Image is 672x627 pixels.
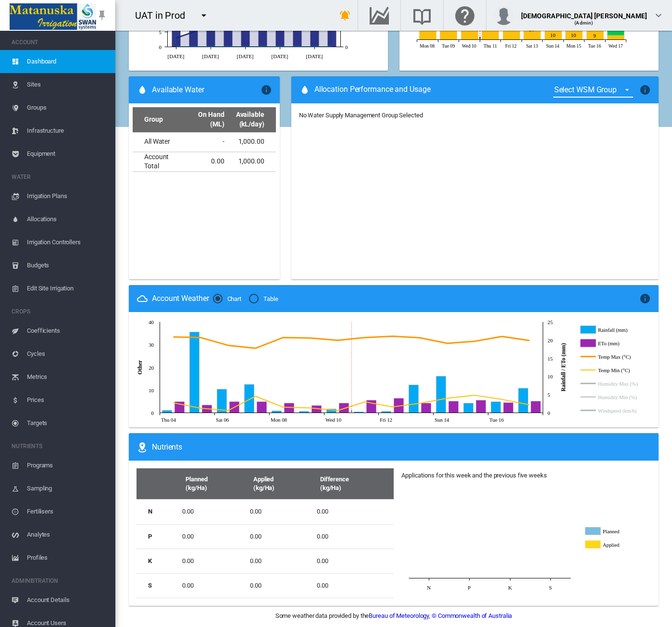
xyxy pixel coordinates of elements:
span: Infrastructure [27,119,108,142]
th: On Hand (ML) [180,107,228,132]
tspan: P [468,584,471,590]
b: S [148,582,152,589]
th: Difference (kg/Ha) [313,468,394,499]
td: 0.00 [246,573,313,598]
circle: Temp Min (°C) Sep 11, 2025 4.8 [363,400,367,403]
td: 0.00 [246,549,313,573]
span: CROPS [12,304,108,319]
tspan: K [509,584,512,590]
circle: Temp Min (°C) Sep 06, 2025 1 [226,408,230,412]
md-icon: icon-information [639,84,651,96]
g: ETo (mm) Sep 16, 2025 2.8 [504,402,513,413]
circle: ETo (mm) Sep 12, 2025 4 [397,396,400,400]
td: 0.00 [313,524,394,549]
tspan: Tue 16 [588,43,601,49]
g: Rainfall (mm) Sep 14, 2025 10 [436,376,446,413]
tspan: 30 [149,341,154,347]
span: Programs [27,454,108,477]
g: ETo (mm) Sep 13, 2025 2.6 [422,403,431,413]
md-radio-button: Chart [213,294,242,303]
circle: Temp Max (°C) Sep 17, 2025 31.8 [527,339,531,342]
md-icon: icon-bell-ring [339,10,351,21]
circle: Temp Max (°C) Sep 15, 2025 31.5 [473,339,476,343]
g: Rainfall (mm) Sep 05, 2025 22.2 [190,332,199,413]
g: Rainfall (mm) [580,326,644,334]
md-icon: Go to the Data Hub [368,10,391,21]
circle: Running Budget Sep 3 0 [312,45,316,49]
tspan: 10 [548,373,553,379]
tspan: 20 [149,364,154,370]
span: Cycles [27,342,108,365]
tspan: [DATE] [306,53,323,59]
span: Sites [27,73,108,96]
td: All Water [133,133,180,151]
tspan: 5 [548,391,550,397]
g: ETo (mm) Sep 05, 2025 2.1 [202,405,212,413]
tspan: Sat 06 [216,416,229,422]
md-icon: icon-map-marker-radius [137,441,148,453]
span: ADMINISTRATION [12,573,108,589]
circle: Temp Max (°C) Sep 12, 2025 33.7 [390,334,394,338]
tspan: 0 [151,410,154,415]
g: ETo (mm) Sep 14, 2025 3.2 [449,401,459,413]
tspan: Mon 15 [567,43,582,49]
g: Windspeed (km/h) [580,406,644,415]
img: Matanuska_LOGO.png [10,3,96,30]
circle: Temp Min (°C) Sep 04, 2025 4.4 [171,401,175,404]
g: Humidity Min (%) [580,393,644,401]
g: Dry Sep 14, 2025 10 [545,29,562,40]
td: 0.00 [178,549,246,573]
circle: Running Budget Aug 27 0 [295,45,299,49]
span: Groups [27,96,108,119]
tspan: 10 [149,387,154,393]
circle: Running Budget Aug 13 0 [261,45,264,49]
tspan: 5 [159,29,162,35]
b: N [148,508,152,515]
g: Rainfall (mm) Sep 04, 2025 0.7 [162,410,172,413]
tspan: 0 [345,44,348,50]
td: Account Total [133,152,180,172]
g: ETo (mm) Sep 10, 2025 2.6 [339,403,349,413]
circle: ETo (mm) Sep 17, 2025 3.2 [534,399,537,403]
g: Dry Sep 15, 2025 10 [566,29,583,40]
g: ETo (mm) Sep 06, 2025 3 [230,401,239,413]
circle: Temp Max (°C) Sep 09, 2025 32.9 [308,336,312,340]
span: Available Water [152,85,204,95]
circle: Running Budget Jul 9 0 [174,45,178,49]
tspan: Tue 09 [442,43,455,49]
circle: Temp Max (°C) Sep 10, 2025 31.9 [336,338,339,342]
circle: ETo (mm) Sep 15, 2025 3.4 [479,398,483,402]
tspan: Sun 14 [435,416,449,422]
md-select: {{'ALLOCATION.SELECT_GROUP' | i18next}} [553,83,633,98]
div: 1,000.00 [232,157,264,166]
g: ETo (mm) Sep 11, 2025 3.4 [367,400,376,413]
circle: Temp Max (°C) Sep 14, 2025 30.6 [445,341,449,345]
td: 0.00 [246,499,313,524]
span: Irrigation Controllers [27,231,108,254]
g: Rainfall (mm) Sep 07, 2025 7.8 [245,384,254,413]
circle: ETo (mm) Sep 13, 2025 2.6 [424,401,428,405]
g: ETo (mm) Sep 12, 2025 4 [394,398,404,413]
circle: ETo (mm) Sep 16, 2025 2.8 [506,401,510,404]
md-icon: icon-menu-down [198,10,210,21]
g: Rainfall (mm) Sep 16, 2025 3 [491,401,501,413]
tspan: 0 [548,410,550,415]
span: WATER [12,169,108,185]
a: Bureau of Meteorology, © Commonwealth of Australia [369,612,512,619]
circle: ETo (mm) Sep 09, 2025 2 [314,403,318,407]
td: 0.00 [246,524,313,549]
circle: Temp Max (°C) Sep 11, 2025 33.1 [363,336,367,339]
g: Humidity Max (%) [580,379,644,388]
circle: Running Budget Jul 23 0 [209,45,212,49]
g: ETo (mm) Sep 07, 2025 3.1 [257,401,267,413]
tspan: Wed 10 [462,43,476,49]
g: ETo (mm) Sep 08, 2025 2.6 [285,403,294,413]
div: 0.00 [184,157,224,166]
circle: Running Budget Jul 30 0 [226,45,230,49]
circle: Temp Min (°C) Sep 12, 2025 2.6 [390,405,394,409]
circle: Running Actual Jul 9 19.79 [174,36,178,39]
circle: Temp Max (°C) Sep 16, 2025 33.6 [500,334,504,338]
g: Rainfall (mm) Sep 10, 2025 1 [327,409,336,413]
span: Budgets [27,254,108,277]
tspan: Fri 12 [505,43,517,49]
